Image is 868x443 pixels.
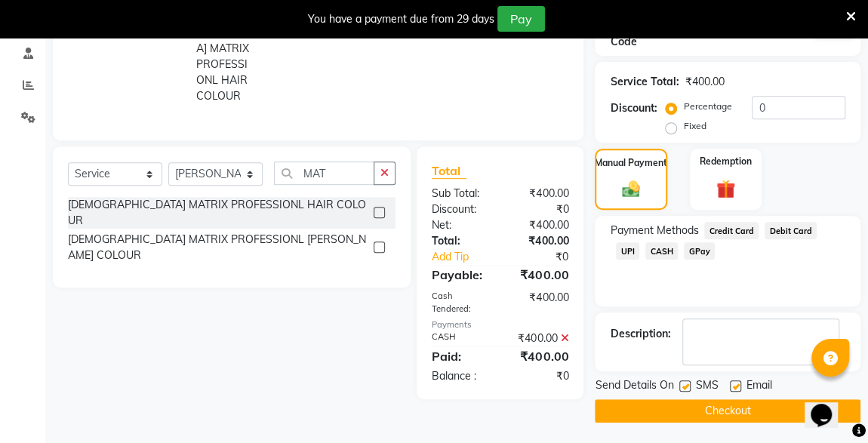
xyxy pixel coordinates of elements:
div: ₹400.00 [500,217,580,233]
div: ₹400.00 [500,233,580,249]
div: Discount: [610,100,657,116]
div: Sub Total: [420,186,500,202]
span: CASH [645,242,678,260]
div: Net: [420,217,500,233]
button: Checkout [595,399,860,423]
div: ₹400.00 [500,331,580,346]
button: Pay [497,6,545,32]
div: [DEMOGRAPHIC_DATA] MATRIX PROFESSIONL [PERSON_NAME] COLOUR [68,232,368,263]
div: ₹0 [500,368,580,384]
a: Add Tip [420,249,513,265]
div: ₹400.00 [500,186,580,202]
div: [DEMOGRAPHIC_DATA] MATRIX PROFESSIONL HAIR COLOUR [68,197,368,229]
div: ₹400.00 [685,74,724,90]
span: Credit Card [704,222,759,239]
div: ₹0 [513,249,580,265]
span: SMS [695,377,718,396]
div: Description: [610,326,670,342]
span: GPay [684,242,715,260]
div: Balance : [420,368,500,384]
div: Payable: [420,266,500,284]
label: Fixed [683,119,706,133]
div: CASH [420,331,500,346]
span: Email [746,377,771,396]
span: Total [432,163,466,179]
span: Debit Card [765,222,817,239]
span: Payment Methods [610,223,698,238]
img: _cash.svg [617,179,646,199]
div: Discount: [420,202,500,217]
input: Search or Scan [274,162,374,185]
div: Service Total: [610,74,679,90]
label: Percentage [683,100,731,113]
div: Total: [420,233,500,249]
div: Cash Tendered: [420,290,500,315]
label: Manual Payment [595,156,667,170]
img: _gift.svg [710,177,742,202]
label: Redemption [700,155,752,168]
div: ₹400.00 [500,266,580,284]
iframe: chat widget [805,383,853,428]
div: Payments [432,318,568,331]
div: You have a payment due from 29 days [308,11,494,27]
div: Paid: [420,347,500,365]
span: Send Details On [595,377,673,396]
span: UPI [616,242,639,260]
div: ₹0 [500,202,580,217]
div: ₹400.00 [500,290,580,315]
div: ₹400.00 [500,347,580,365]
